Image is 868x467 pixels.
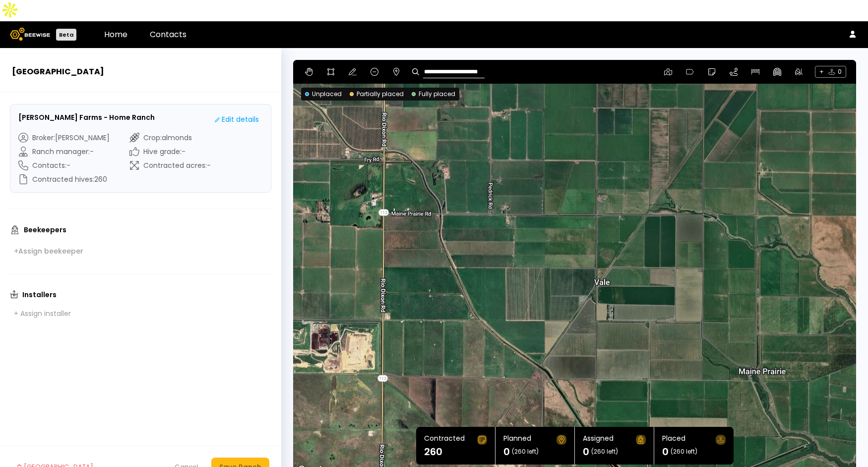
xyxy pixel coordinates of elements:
span: (260 left) [671,449,697,455]
h3: Installers [22,291,57,298]
img: Beewise logo [10,28,50,41]
div: Hive grade : - [129,147,211,156]
div: Planned [503,435,531,445]
a: Home [104,29,127,40]
h3: Beekeepers [24,226,66,233]
h1: 260 [424,447,442,457]
div: Broker : [PERSON_NAME] [18,133,110,143]
div: Placed [662,435,685,445]
div: Beta [56,29,76,41]
div: Contracted acres : - [129,160,211,170]
h1: 0 [662,447,669,457]
div: Crop : almonds [129,133,211,143]
div: Ranch manager : - [18,147,110,156]
button: Edit details [211,112,263,127]
button: + Assign installer [10,307,75,320]
div: Unplaced [305,90,342,99]
div: Partially placed [350,90,404,99]
div: Edit details [215,114,259,125]
h1: 0 [503,447,510,457]
h3: [PERSON_NAME] Farms - Home Ranch [18,112,155,123]
div: Contacts : - [18,160,110,170]
h2: [GEOGRAPHIC_DATA] [12,66,269,78]
div: Fully placed [412,90,455,99]
div: + Assign installer [14,309,71,318]
div: Contracted [424,435,465,445]
div: Assigned [583,435,614,445]
span: (260 left) [512,449,539,455]
a: Contacts [150,29,186,40]
h1: 0 [583,447,589,457]
button: +Assign beekeeper [10,244,87,258]
div: Contracted hives : 260 [18,174,110,184]
span: + 0 [815,66,846,78]
div: + Assign beekeeper [14,247,83,256]
span: (260 left) [591,449,618,455]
